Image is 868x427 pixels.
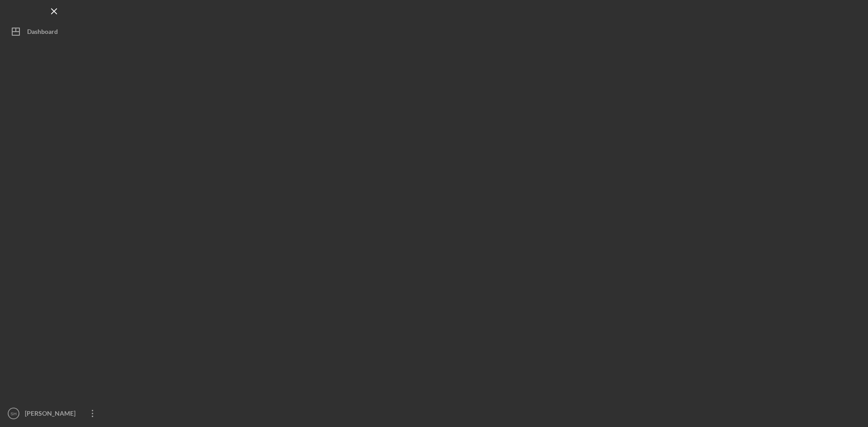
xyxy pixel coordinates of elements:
[27,23,58,43] div: Dashboard
[5,23,104,41] button: Dashboard
[10,411,16,416] text: SH
[5,404,104,422] button: SH[PERSON_NAME]
[23,404,81,425] div: [PERSON_NAME]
